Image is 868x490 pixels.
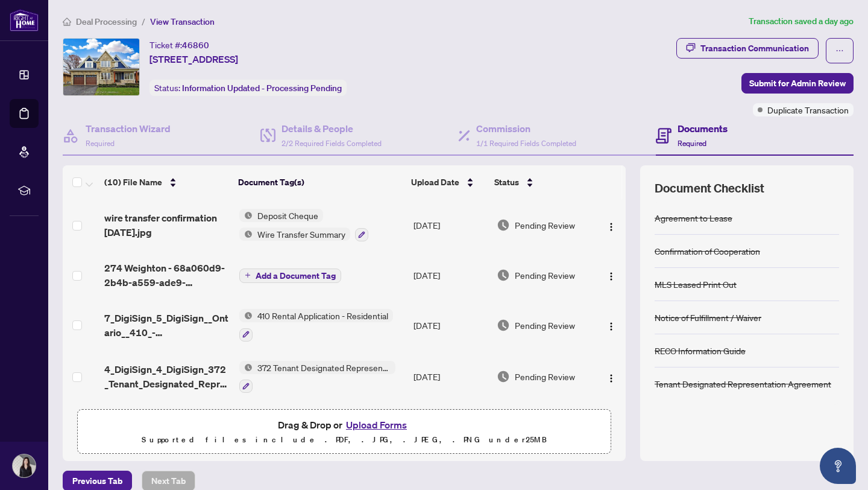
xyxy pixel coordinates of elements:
[253,309,393,322] span: 410 Rental Application - Residential
[606,322,616,331] img: Logo
[606,222,616,232] img: Logo
[741,73,854,94] button: Submit for Admin Review
[239,209,253,222] img: Status Icon
[655,180,764,197] span: Document Checklist
[497,269,510,282] img: Document Status
[655,344,746,357] div: RECO Information Guide
[149,80,347,96] div: Status:
[406,165,489,199] th: Upload Date
[655,278,737,291] div: MLS Leased Print Out
[602,266,621,285] button: Logo
[104,261,230,290] span: 274 Weighton - 68a060d9-2b4b-a559-ade9-2d563082f099.pdf
[13,454,36,477] img: Profile Icon
[602,215,621,235] button: Logo
[494,176,519,189] span: Status
[281,139,382,148] span: 2/2 Required Fields Completed
[602,367,621,386] button: Logo
[497,218,510,232] img: Document Status
[10,9,39,31] img: logo
[239,209,368,241] button: Status IconDeposit ChequeStatus IconWire Transfer Summary
[678,121,728,136] h4: Documents
[655,211,732,224] div: Agreement to Lease
[606,272,616,281] img: Logo
[239,269,341,283] button: Add a Document Tag
[149,38,209,52] div: Ticket #:
[239,361,253,374] img: Status Icon
[86,121,171,136] h4: Transaction Wizard
[515,269,575,282] span: Pending Review
[182,83,342,94] span: Information Updated - Processing Pending
[749,14,854,28] article: Transaction saved a day ago
[149,52,238,66] span: [STREET_ADDRESS]
[700,39,809,58] div: Transaction Communication
[104,211,230,240] span: wire transfer confirmation [DATE].jpg
[655,311,761,324] div: Notice of Fulfillment / Waiver
[489,165,593,199] th: Status
[104,176,162,189] span: (10) File Name
[239,309,253,322] img: Status Icon
[85,433,603,447] p: Supported files include .PDF, .JPG, .JPEG, .PNG under 25 MB
[676,38,819,59] button: Transaction Communication
[409,351,492,403] td: [DATE]
[278,417,410,433] span: Drag & Drop or
[409,251,492,299] td: [DATE]
[678,139,706,148] span: Required
[497,370,510,383] img: Document Status
[515,218,575,232] span: Pending Review
[239,309,393,342] button: Status Icon410 Rental Application - Residential
[515,319,575,332] span: Pending Review
[281,121,382,136] h4: Details & People
[606,374,616,383] img: Logo
[515,370,575,383] span: Pending Review
[749,74,846,93] span: Submit for Admin Review
[233,165,406,199] th: Document Tag(s)
[76,16,137,27] span: Deal Processing
[602,316,621,335] button: Logo
[411,176,459,189] span: Upload Date
[104,311,230,340] span: 7_DigiSign_5_DigiSign__Ontario__410_-_Rental_Application_-_274_WEIGHTON_DRIVE___1_.pdf
[239,267,341,283] button: Add a Document Tag
[342,417,410,433] button: Upload Forms
[239,361,395,393] button: Status Icon372 Tenant Designated Representation Agreement - Authority for Lease or Purchase
[835,46,844,55] span: ellipsis
[767,103,849,116] span: Duplicate Transaction
[104,362,230,391] span: 4_DigiSign_4_DigiSign_372_Tenant_Designated_Representation_Agreement_-_PropTx-[PERSON_NAME].pdf
[142,14,145,28] li: /
[99,165,233,199] th: (10) File Name
[256,272,336,280] span: Add a Document Tag
[820,448,856,484] button: Open asap
[476,121,576,136] h4: Commission
[245,272,251,278] span: plus
[253,209,323,222] span: Deposit Cheque
[655,244,760,258] div: Confirmation of Cooperation
[182,40,209,51] span: 46860
[409,299,492,351] td: [DATE]
[253,361,395,374] span: 372 Tenant Designated Representation Agreement - Authority for Lease or Purchase
[497,319,510,332] img: Document Status
[86,139,115,148] span: Required
[78,410,611,454] span: Drag & Drop orUpload FormsSupported files include .PDF, .JPG, .JPEG, .PNG under25MB
[63,17,71,26] span: home
[409,402,492,454] td: [DATE]
[409,199,492,251] td: [DATE]
[63,39,139,95] img: IMG-W12263671_1.jpg
[150,16,215,27] span: View Transaction
[239,227,253,241] img: Status Icon
[476,139,576,148] span: 1/1 Required Fields Completed
[655,377,831,390] div: Tenant Designated Representation Agreement
[253,227,350,241] span: Wire Transfer Summary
